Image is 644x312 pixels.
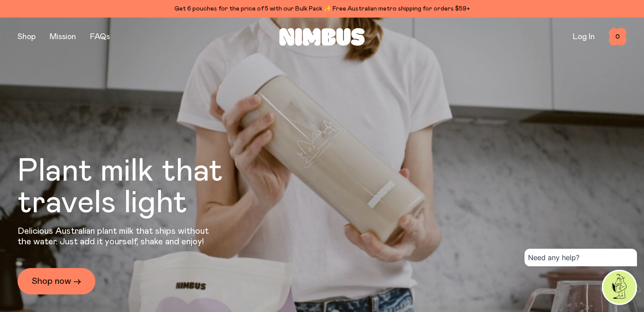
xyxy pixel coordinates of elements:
[609,28,626,46] button: 0
[18,268,95,294] a: Shop now →
[18,156,271,219] h1: Plant milk that travels light
[573,33,595,41] a: Log In
[18,226,214,247] p: Delicious Australian plant milk that ships without the water. Just add it yourself, shake and enjoy!
[18,4,626,14] div: Get 6 pouches for the price of 5 with our Bulk Pack ✨ Free Australian metro shipping for orders $59+
[603,271,636,304] img: agent
[50,33,76,41] a: Mission
[525,249,637,266] div: Need any help?
[90,33,110,41] a: FAQs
